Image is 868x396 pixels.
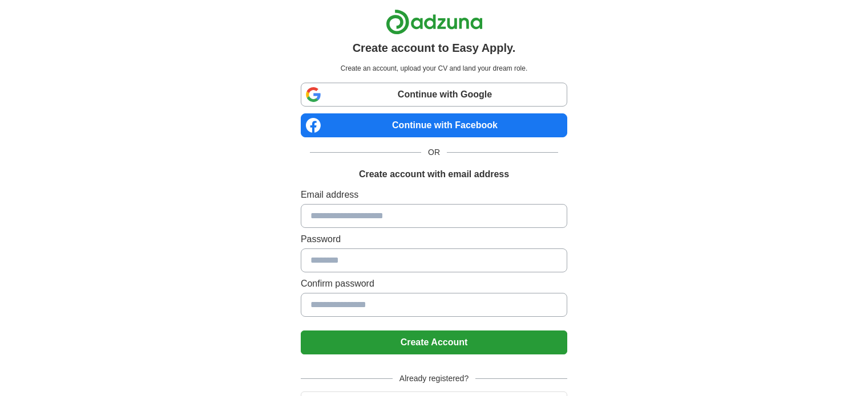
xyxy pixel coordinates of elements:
h1: Create account to Easy Apply. [353,39,516,56]
img: Adzuna logo [386,9,483,35]
button: Create Account [301,330,567,354]
span: OR [421,146,447,158]
a: Continue with Facebook [301,113,567,137]
span: Already registered? [393,373,475,385]
label: Email address [301,188,567,202]
a: Continue with Google [301,83,567,107]
label: Password [301,232,567,246]
label: Confirm password [301,277,567,291]
p: Create an account, upload your CV and land your dream role. [303,63,565,74]
h1: Create account with email address [359,168,509,181]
